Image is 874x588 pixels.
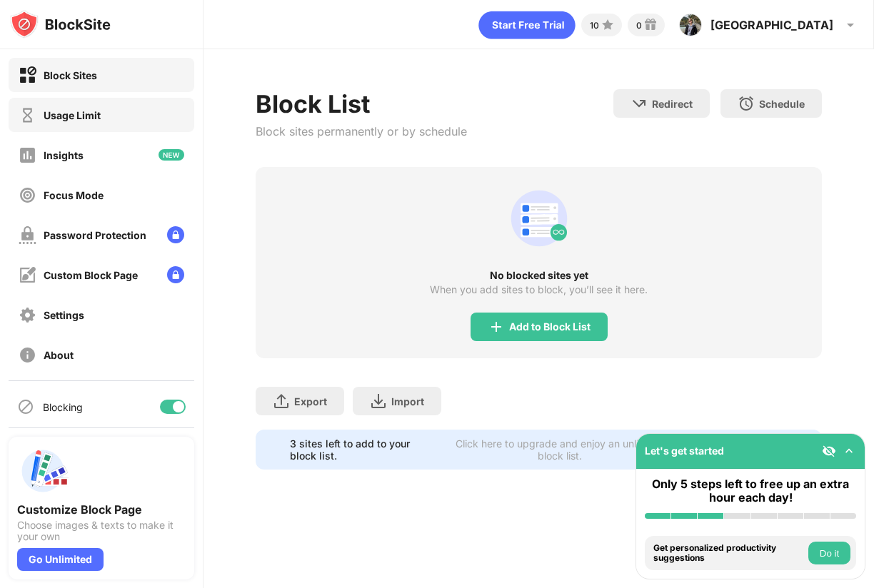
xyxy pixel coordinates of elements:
img: reward-small.svg [642,16,659,34]
div: 3 sites left to add to your block list. [290,437,439,462]
div: Go Unlimited [17,548,104,571]
div: Click here to upgrade and enjoy an unlimited block list. [448,437,673,462]
img: insights-off.svg [19,146,36,164]
img: lock-menu.svg [167,226,184,243]
img: customize-block-page-off.svg [19,266,36,284]
div: Block sites permanently or by schedule [256,124,467,138]
div: Get personalized productivity suggestions [653,543,805,564]
img: about-off.svg [19,346,36,364]
div: When you add sites to block, you’ll see it here. [430,284,648,295]
img: eye-not-visible.svg [822,444,836,458]
div: Block List [256,89,467,118]
img: password-protection-off.svg [19,226,36,244]
img: push-custom-page.svg [17,445,69,497]
div: Blocking [43,401,83,413]
div: Import [391,395,424,407]
button: Do it [808,542,850,564]
div: Redirect [652,98,693,110]
div: Custom Block Page [44,269,138,281]
img: block-on.svg [19,66,36,84]
div: About [44,349,74,361]
div: No blocked sites yet [256,270,821,281]
img: logo-blocksite.svg [10,10,111,39]
div: Let's get started [645,445,724,457]
div: Block Sites [44,69,97,81]
img: blocking-icon.svg [17,398,34,415]
div: Insights [44,149,84,161]
div: Settings [44,309,84,321]
div: Choose images & texts to make it your own [17,519,186,542]
img: focus-off.svg [19,186,36,204]
div: Export [294,395,327,407]
img: settings-off.svg [19,306,36,324]
img: lock-menu.svg [167,266,184,283]
div: [GEOGRAPHIC_DATA] [710,18,833,32]
div: animation [478,11,576,39]
div: Only 5 steps left to free up an extra hour each day! [645,477,856,505]
div: Schedule [759,98,805,110]
img: ACg8ocLkzvR8nwg7Kfv-D-QeUplKeG-3z83rsUHxIjyQS_1zbS9t-ZGc=s96-c [679,14,702,36]
div: Focus Mode [44,189,104,201]
img: new-icon.svg [159,149,184,161]
div: 0 [636,20,642,31]
img: points-small.svg [599,16,616,34]
img: time-usage-off.svg [19,106,36,124]
div: Customize Block Page [17,502,186,517]
div: animation [505,184,573,253]
div: Add to Block List [509,321,591,333]
img: omni-setup-toggle.svg [842,444,856,458]
div: 10 [590,20,599,31]
div: Password Protection [44,229,146,241]
div: Usage Limit [44,109,101,121]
